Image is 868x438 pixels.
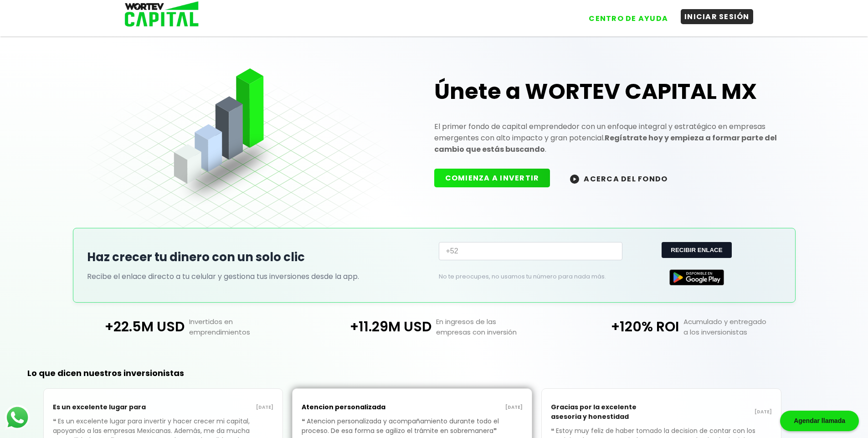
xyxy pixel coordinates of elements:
p: Recibe el enlace directo a tu celular y gestiona tus inversiones desde la app. [87,271,430,282]
button: COMIENZA A INVERTIR [434,169,550,187]
p: +22.5M USD [63,316,184,337]
div: Agendar llamada [780,411,859,431]
span: ❝ [551,426,556,435]
span: ❝ [53,417,58,426]
p: El primer fondo de capital emprendedor con un enfoque integral y estratégico en empresas emergent... [434,121,781,155]
h1: Únete a WORTEV CAPITAL MX [434,77,781,106]
a: INICIAR SESIÓN [672,4,753,26]
h2: Haz crecer tu dinero con un solo clic [87,248,430,266]
a: CENTRO DE AYUDA [576,4,672,26]
p: +11.29M USD [310,316,431,337]
button: CENTRO DE AYUDA [585,11,672,26]
p: Invertidos en emprendimientos [185,316,310,337]
p: Es un excelente lugar para [53,398,163,417]
p: +120% ROI [558,316,679,337]
span: ❞ [493,426,498,435]
img: Google Play [669,269,724,285]
p: En ingresos de las empresas con inversión [431,316,557,337]
p: [DATE] [163,404,273,411]
p: Atencion personalizada [302,398,412,417]
button: INICIAR SESIÓN [681,9,753,24]
p: Gracias por la excelente asesoria y honestidad [551,398,661,426]
p: Acumulado y entregado a los inversionistas [679,316,805,337]
button: ACERCA DEL FONDO [559,169,678,188]
p: [DATE] [412,404,523,411]
img: wortev-capital-acerca-del-fondo [570,175,579,184]
p: [DATE] [662,408,772,416]
span: ❝ [302,417,307,426]
img: logos_whatsapp-icon.242b2217.svg [5,405,30,430]
a: COMIENZA A INVERTIR [434,173,560,183]
button: RECIBIR ENLACE [662,242,731,258]
strong: Regístrate hoy y empieza a formar parte del cambio que estás buscando [434,133,777,155]
p: No te preocupes, no usamos tu número para nada más. [439,273,608,281]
